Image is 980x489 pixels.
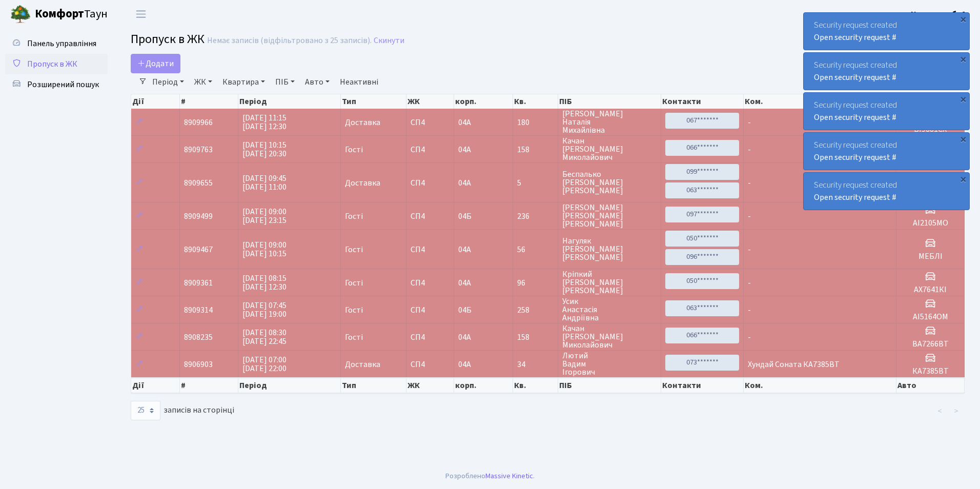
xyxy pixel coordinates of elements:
span: 8906903 [184,359,213,370]
a: Квартира [218,73,269,91]
span: - [748,144,751,155]
h5: ВА7266ВТ [901,339,960,349]
span: Пропуск в ЖК [131,30,205,48]
a: Open security request # [814,192,896,203]
span: Гості [345,306,363,314]
th: ПІБ [558,94,661,109]
div: Security request created [804,13,969,50]
span: Лютий Вадим Ігорович [562,352,657,376]
span: [DATE] 11:15 [DATE] 12:30 [242,112,287,132]
span: Гості [345,246,363,254]
span: - [748,332,751,343]
th: ЖК [406,94,454,109]
span: СП4 [411,146,450,154]
div: Security request created [804,53,969,90]
a: Open security request # [814,72,896,83]
span: Доставка [345,118,380,127]
a: Панель управління [5,33,108,54]
span: [PERSON_NAME] [PERSON_NAME] [PERSON_NAME] [562,203,657,228]
button: Переключити навігацію [128,6,154,23]
a: Massive Kinetic [485,471,533,481]
span: 8908235 [184,332,213,343]
span: 8909655 [184,177,213,189]
span: 04А [458,177,471,189]
span: [DATE] 09:00 [DATE] 10:15 [242,239,287,259]
div: × [958,54,968,64]
a: Авто [301,73,334,91]
th: Тип [341,94,407,109]
span: 04А [458,144,471,155]
span: 34 [517,360,554,369]
label: записів на сторінці [131,401,234,420]
div: × [958,134,968,144]
a: ПІБ [271,73,299,91]
span: [DATE] 09:00 [DATE] 23:15 [242,206,287,226]
span: - [748,117,751,128]
th: Кв. [513,378,558,393]
div: Security request created [804,133,969,170]
a: Період [148,73,188,91]
span: [DATE] 08:30 [DATE] 22:45 [242,327,287,347]
span: СП4 [411,360,450,369]
th: # [180,94,238,109]
a: Open security request # [814,32,896,43]
th: Тип [341,378,407,393]
th: ЖК [406,378,454,393]
th: Дії [131,94,180,109]
th: Ком. [744,94,896,109]
span: 8909499 [184,211,213,222]
div: × [958,174,968,184]
span: СП4 [411,246,450,254]
span: Беспалько [PERSON_NAME] [PERSON_NAME] [562,170,657,195]
select: записів на сторінці [131,401,160,420]
th: Контакти [661,94,744,109]
span: Гості [345,279,363,287]
span: СП4 [411,212,450,220]
span: - [748,304,751,316]
a: Додати [131,54,180,73]
span: Пропуск в ЖК [27,58,77,70]
th: Період [238,378,341,393]
span: Кріпкий [PERSON_NAME] [PERSON_NAME] [562,270,657,295]
h5: АХ7641КІ [901,285,960,295]
b: Комфорт [35,6,84,22]
a: Open security request # [814,112,896,123]
a: Скинути [374,36,404,46]
th: # [180,378,238,393]
span: 258 [517,306,554,314]
span: [DATE] 07:45 [DATE] 19:00 [242,300,287,320]
span: 8909763 [184,144,213,155]
span: Гості [345,333,363,341]
span: СП4 [411,179,450,187]
h5: АІ2105МО [901,218,960,228]
th: корп. [454,94,513,109]
span: 8909314 [184,304,213,316]
span: СП4 [411,118,450,127]
img: logo.png [10,4,31,25]
span: [PERSON_NAME] Наталія Михайлівна [562,110,657,134]
div: Немає записів (відфільтровано з 25 записів). [207,36,372,46]
div: Security request created [804,93,969,130]
span: - [748,177,751,189]
div: Розроблено . [445,471,535,482]
th: ПІБ [558,378,661,393]
span: 158 [517,146,554,154]
span: Доставка [345,360,380,369]
span: 04Б [458,211,472,222]
span: - [748,211,751,222]
span: [DATE] 09:45 [DATE] 11:00 [242,173,287,193]
span: 5 [517,179,554,187]
span: Додати [137,58,174,69]
span: [DATE] 08:15 [DATE] 12:30 [242,273,287,293]
span: Панель управління [27,38,96,49]
span: 8909966 [184,117,213,128]
h5: АІ5164ОМ [901,312,960,322]
span: 180 [517,118,554,127]
span: 8909361 [184,277,213,289]
span: Качан [PERSON_NAME] Миколайович [562,137,657,161]
a: Консьєрж б. 4. [911,8,968,21]
span: 8909467 [184,244,213,255]
th: Авто [896,378,965,393]
th: Ком. [744,378,896,393]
